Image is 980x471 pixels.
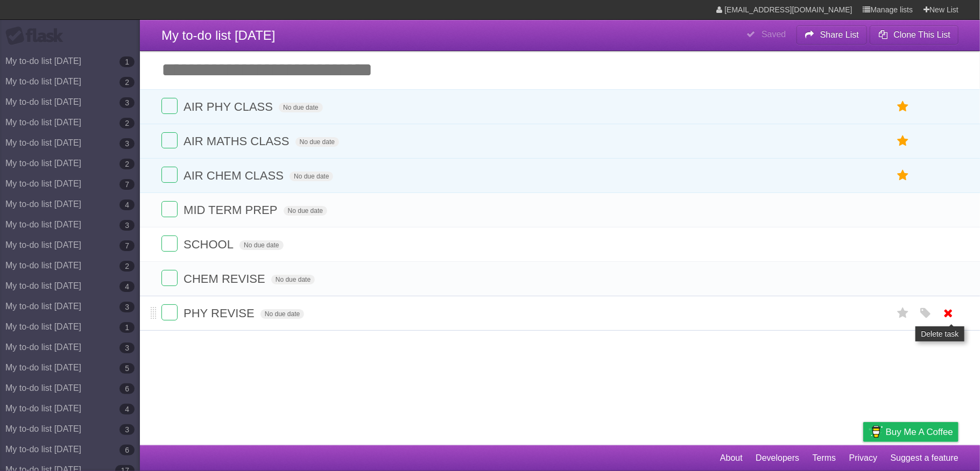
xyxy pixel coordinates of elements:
[184,238,236,251] span: SCHOOL
[720,448,743,468] a: About
[891,448,958,468] a: Suggest a feature
[119,159,135,169] b: 2
[119,322,135,333] b: 1
[271,275,315,284] span: No due date
[119,302,135,312] b: 3
[119,281,135,292] b: 4
[849,448,877,468] a: Privacy
[161,270,178,286] label: Done
[119,424,135,435] b: 3
[184,272,268,286] span: CHEM REVISE
[5,26,70,46] div: Flask
[161,132,178,148] label: Done
[184,100,276,113] span: AIR PHY CLASS
[893,304,913,322] label: Star task
[119,363,135,374] b: 5
[161,304,178,320] label: Done
[813,448,836,468] a: Terms
[762,30,786,39] b: Saved
[119,56,135,67] b: 1
[295,137,339,147] span: No due date
[119,220,135,231] b: 3
[893,30,950,39] b: Clone This List
[119,342,135,353] b: 3
[893,98,913,116] label: Star task
[184,134,292,148] span: AIR MATHS CLASS
[870,25,958,45] button: Clone This List
[290,172,333,181] span: No due date
[119,77,135,88] b: 2
[756,448,799,468] a: Developers
[184,203,280,217] span: MID TERM PREP
[284,206,327,216] span: No due date
[161,98,178,114] label: Done
[893,167,913,184] label: Star task
[119,240,135,251] b: 7
[119,199,135,210] b: 4
[886,423,953,441] span: Buy me a coffee
[796,25,868,45] button: Share List
[869,423,883,441] img: Buy me a coffee
[119,118,135,129] b: 2
[893,132,913,150] label: Star task
[161,236,178,252] label: Done
[161,167,178,183] label: Done
[119,383,135,394] b: 6
[161,28,276,42] span: My to-do list [DATE]
[119,404,135,415] b: 4
[119,261,135,272] b: 2
[260,309,304,319] span: No due date
[184,169,286,182] span: AIR CHEM CLASS
[119,97,135,108] b: 3
[279,103,322,112] span: No due date
[184,306,257,320] span: PHY REVISE
[119,179,135,190] b: 7
[119,445,135,455] b: 6
[119,138,135,149] b: 3
[863,422,958,442] a: Buy me a coffee
[820,30,859,39] b: Share List
[239,240,283,250] span: No due date
[161,201,178,217] label: Done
